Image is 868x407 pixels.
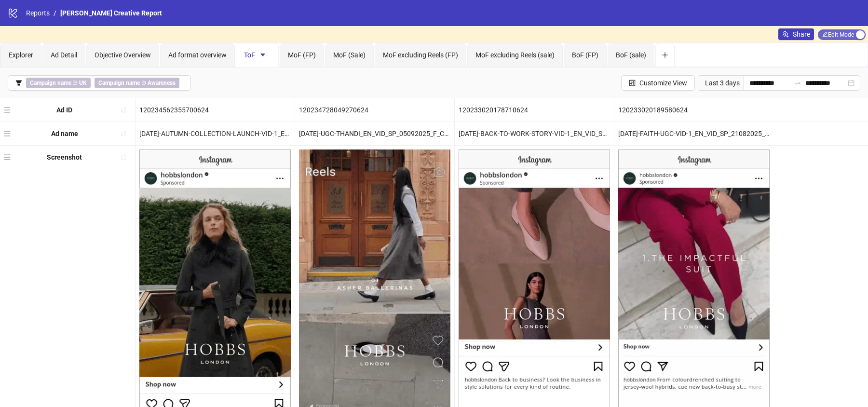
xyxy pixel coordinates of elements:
[136,122,295,145] div: [DATE]-AUTUMN-COLLECTION-LAUNCH-VID-1_EN_VID_NI_02092025_F_CC_SC24_USP10_SEASONAL
[629,80,636,86] span: control
[616,51,646,59] span: BoF (sale)
[8,75,191,91] button: Campaign name ∋ UKCampaign name ∋ Awareness
[614,98,773,122] div: 120233020189580624
[60,9,162,17] span: [PERSON_NAME] Creative Report
[26,78,91,88] span: ∋
[793,30,810,38] span: Share
[95,51,151,59] span: Objective Overview
[47,153,82,161] b: Screenshot
[244,51,271,59] span: ToF
[614,122,773,145] div: [DATE]-FAITH-UGC-VID-1_EN_VID_SP_21082025_F_CC_SC13_None_UGC
[24,8,52,18] a: Reports
[4,149,13,165] div: menu
[455,98,614,122] div: 120233020178710624
[54,8,56,18] li: /
[136,98,295,122] div: 120234562355700624
[4,126,13,141] div: menu
[4,154,11,161] span: menu
[120,154,127,161] span: sort-ascending
[98,80,140,86] b: Campaign name
[4,102,13,118] div: menu
[9,51,33,59] span: Explorer
[662,52,668,58] span: plus
[639,79,687,87] span: Customize View
[56,106,72,114] b: Ad ID
[778,28,814,40] button: Share
[4,130,11,137] span: menu
[120,130,127,137] span: sort-ascending
[30,80,71,86] b: Campaign name
[4,107,11,113] span: menu
[288,51,316,59] span: MoF (FP)
[95,78,179,88] span: ∋
[475,51,555,59] span: MoF excluding Reels (sale)
[15,80,22,86] span: filter
[455,122,614,145] div: [DATE]-BACK-TO-WORK-STORY-VID-1_EN_VID_SP_16082025_F_CC_SC1_None_
[148,80,176,86] b: Awareness
[794,79,801,87] span: swap-right
[51,51,77,59] span: Ad Detail
[51,130,78,137] b: Ad name
[572,51,598,59] span: BoF (FP)
[794,79,801,87] span: to
[295,98,454,122] div: 120234728049270624
[621,75,695,91] button: Customize View
[259,52,266,58] span: caret-down
[79,80,87,86] b: UK
[782,31,789,38] span: usergroup-add
[655,43,675,67] button: Add tab
[699,75,744,91] div: Last 3 days
[168,51,227,59] span: Ad format overview
[295,122,454,145] div: [DATE]-UGC-THANDI_EN_VID_SP_05092025_F_CC_SC24_None_UGC
[383,51,458,59] span: MoF excluding Reels (FP)
[120,107,127,113] span: sort-ascending
[333,51,366,59] span: MoF (Sale)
